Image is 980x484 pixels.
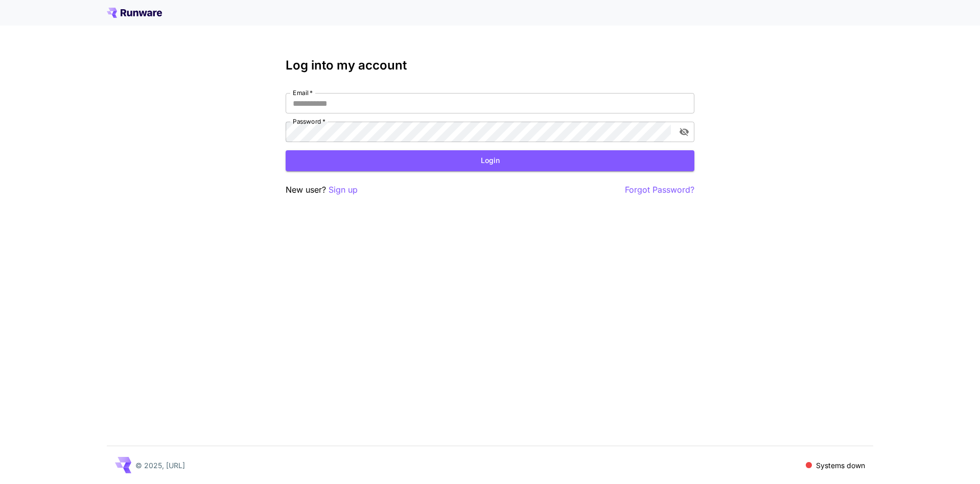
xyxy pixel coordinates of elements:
h3: Log into my account [286,58,694,73]
p: New user? [286,183,358,196]
button: Login [286,150,694,171]
button: Sign up [329,183,358,196]
label: Email [293,88,313,97]
p: Systems down [816,460,865,471]
button: Forgot Password? [625,183,694,196]
label: Password [293,117,325,126]
p: © 2025, [URL] [135,460,185,471]
button: toggle password visibility [675,123,693,141]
